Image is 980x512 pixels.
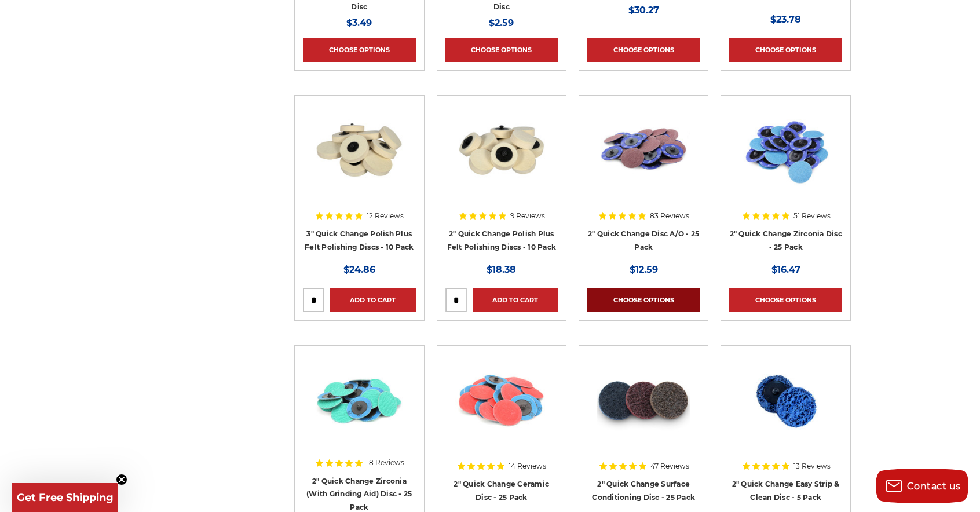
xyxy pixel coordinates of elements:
[729,354,842,466] a: 2 inch strip and clean blue quick change discs
[732,480,840,502] a: 2" Quick Change Easy Strip & Clean Disc - 5 Pack
[740,104,832,196] img: Assortment of 2-inch Metalworking Discs, 80 Grit, Quick Change, with durable Zirconia abrasive by...
[592,480,695,502] a: 2" Quick Change Surface Conditioning Disc - 25 Pack
[17,491,114,504] span: Get Free Shipping
[738,354,833,447] img: 2 inch strip and clean blue quick change discs
[12,483,118,512] div: Get Free ShippingClose teaser
[454,480,549,502] a: 2" Quick Change Ceramic Disc - 25 Pack
[303,104,415,216] a: 3 inch polishing felt roloc discs
[116,474,127,485] button: Close teaser
[455,354,548,447] img: 2 inch quick change sanding disc Ceramic
[770,14,801,25] span: $23.78
[771,264,800,275] span: $16.47
[346,17,372,28] span: $3.49
[509,463,546,470] span: 14 Reviews
[597,104,690,196] img: 2 inch red aluminum oxide quick change sanding discs for metalwork
[597,354,690,447] img: Black Hawk Abrasives 2 inch quick change disc for surface preparation on metals
[447,229,557,251] a: 2" Quick Change Polish Plus Felt Polishing Discs - 10 Pack
[487,264,516,275] span: $18.38
[445,104,558,216] a: 2" Roloc Polishing Felt Discs
[455,104,548,196] img: 2" Roloc Polishing Felt Discs
[650,213,689,220] span: 83 Reviews
[729,104,842,216] a: Assortment of 2-inch Metalworking Discs, 80 Grit, Quick Change, with durable Zirconia abrasive by...
[587,38,700,62] a: Choose Options
[367,213,404,220] span: 12 Reviews
[313,354,405,447] img: 2 inch zirconia plus grinding aid quick change disc
[489,17,514,28] span: $2.59
[907,481,961,492] span: Contact us
[303,38,415,62] a: Choose Options
[313,104,405,196] img: 3 inch polishing felt roloc discs
[793,463,831,470] span: 13 Reviews
[587,104,700,216] a: 2 inch red aluminum oxide quick change sanding discs for metalwork
[306,477,412,511] a: 2" Quick Change Zirconia (With Grinding Aid) Disc - 25 Pack
[650,463,689,470] span: 47 Reviews
[445,354,558,466] a: 2 inch quick change sanding disc Ceramic
[730,229,842,251] a: 2" Quick Change Zirconia Disc - 25 Pack
[588,229,699,251] a: 2" Quick Change Disc A/O - 25 Pack
[587,288,700,312] a: Choose Options
[628,5,659,16] span: $30.27
[729,288,842,312] a: Choose Options
[445,38,558,62] a: Choose Options
[630,264,658,275] span: $12.59
[876,469,968,503] button: Contact us
[343,264,375,275] span: $24.86
[793,213,831,220] span: 51 Reviews
[303,354,415,466] a: 2 inch zirconia plus grinding aid quick change disc
[510,213,545,220] span: 9 Reviews
[305,229,414,251] a: 3" Quick Change Polish Plus Felt Polishing Discs - 10 Pack
[473,288,558,312] a: Add to Cart
[729,38,842,62] a: Choose Options
[587,354,700,466] a: Black Hawk Abrasives 2 inch quick change disc for surface preparation on metals
[330,288,415,312] a: Add to Cart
